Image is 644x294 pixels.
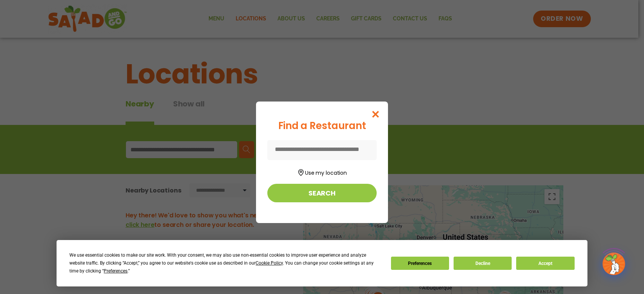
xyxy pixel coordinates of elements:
[267,184,377,202] button: Search
[391,257,449,270] button: Preferences
[363,102,388,127] button: Close modal
[516,257,574,270] button: Accept
[104,268,127,274] span: Preferences
[454,257,512,270] button: Decline
[256,260,283,266] span: Cookie Policy
[267,167,377,177] button: Use my location
[69,251,382,275] div: We use essential cookies to make our site work. With your consent, we may also use non-essential ...
[267,119,377,133] div: Find a Restaurant
[57,240,587,286] div: Cookie Consent Prompt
